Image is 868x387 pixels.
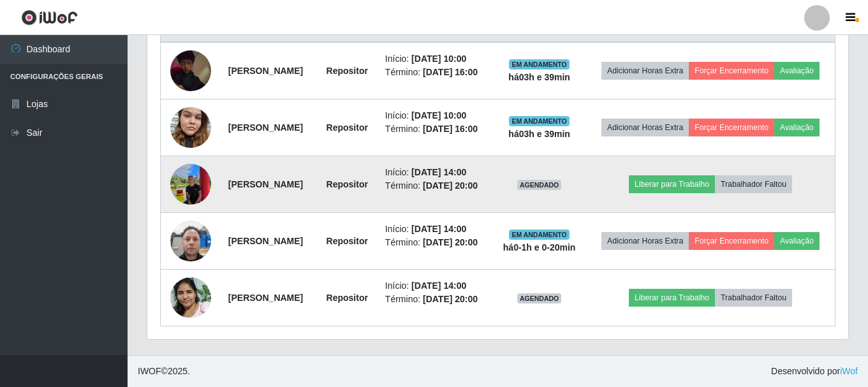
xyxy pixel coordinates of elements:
[601,232,689,250] button: Adicionar Horas Extra
[423,67,478,77] time: [DATE] 16:00
[771,365,858,378] span: Desenvolvido por
[423,180,478,191] time: [DATE] 20:00
[411,167,466,177] time: [DATE] 14:00
[327,293,368,303] strong: Repositor
[170,157,211,212] img: 1751250700019.jpeg
[411,110,466,120] time: [DATE] 10:00
[228,293,303,303] strong: [PERSON_NAME]
[170,100,211,154] img: 1756311353314.jpeg
[774,232,820,250] button: Avaliação
[774,119,820,136] button: Avaliação
[170,45,211,96] img: 1747856587825.jpeg
[601,62,689,80] button: Adicionar Horas Extra
[327,122,368,133] strong: Repositor
[715,175,792,193] button: Trabalhador Faltou
[385,122,485,136] li: Término:
[508,72,570,82] strong: há 03 h e 39 min
[385,109,485,122] li: Início:
[509,230,570,240] span: EM ANDAMENTO
[385,66,485,79] li: Término:
[138,365,190,378] span: © 2025 .
[715,289,792,307] button: Trabalhador Faltou
[228,122,303,133] strong: [PERSON_NAME]
[689,62,774,80] button: Forçar Encerramento
[385,52,485,66] li: Início:
[385,223,485,236] li: Início:
[840,366,858,376] a: iWof
[601,119,689,136] button: Adicionar Horas Extra
[411,281,466,291] time: [DATE] 14:00
[423,294,478,304] time: [DATE] 20:00
[228,179,303,189] strong: [PERSON_NAME]
[385,236,485,249] li: Término:
[508,129,570,139] strong: há 03 h e 39 min
[411,224,466,234] time: [DATE] 14:00
[503,242,576,252] strong: há 0-1 h e 0-20 min
[509,116,570,126] span: EM ANDAMENTO
[517,180,562,190] span: AGENDADO
[327,179,368,189] strong: Repositor
[509,59,570,69] span: EM ANDAMENTO
[21,10,78,26] img: CoreUI Logo
[423,124,478,134] time: [DATE] 16:00
[385,179,485,193] li: Término:
[327,66,368,76] strong: Repositor
[385,279,485,293] li: Início:
[327,236,368,246] strong: Repositor
[689,119,774,136] button: Forçar Encerramento
[774,62,820,80] button: Avaliação
[517,293,562,303] span: AGENDADO
[228,66,303,76] strong: [PERSON_NAME]
[385,166,485,179] li: Início:
[629,175,715,193] button: Liberar para Trabalho
[170,214,211,268] img: 1756647806574.jpeg
[170,270,211,325] img: 1756721929022.jpeg
[689,232,774,250] button: Forçar Encerramento
[411,54,466,64] time: [DATE] 10:00
[385,293,485,306] li: Término:
[138,366,161,376] span: IWOF
[228,236,303,246] strong: [PERSON_NAME]
[423,237,478,247] time: [DATE] 20:00
[629,289,715,307] button: Liberar para Trabalho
